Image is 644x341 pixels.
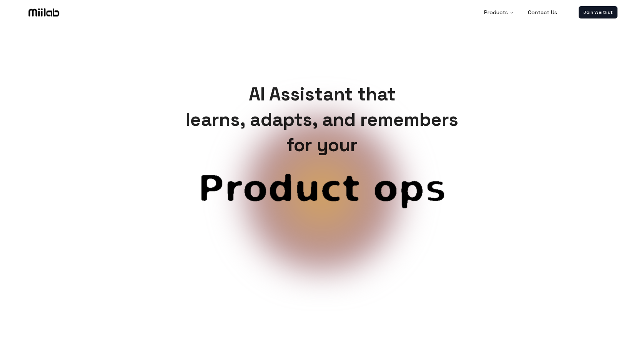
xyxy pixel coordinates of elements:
nav: Main [478,5,563,20]
span: Customer service [149,170,495,244]
h1: AI Assistant that learns, adapts, and remembers for your [180,82,464,158]
a: Contact Us [522,5,563,20]
img: Logo [27,7,61,18]
a: Join Waitlist [579,6,617,18]
button: Products [478,5,520,20]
